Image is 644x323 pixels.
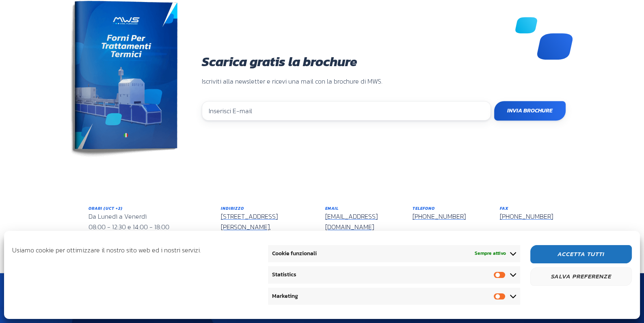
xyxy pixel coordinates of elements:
[202,55,566,68] h3: Scarica gratis la brochure
[499,211,553,221] a: [PHONE_NUMBER]
[494,101,566,121] input: Invia Brochure
[272,292,298,301] span: Marketing
[268,288,520,305] summary: Marketing
[268,245,520,262] summary: Cookie funzionali Sempre attivo
[89,211,169,232] span: Da Lunedì a Venerdì 08:00 - 12:30 e 14:00 - 18:00
[413,211,466,221] a: [PHONE_NUMBER]
[221,205,313,211] h6: Indirizzo
[530,245,632,263] button: Accetta Tutti
[499,205,555,211] h6: Fax
[202,76,566,87] p: Iscriviti alla newsletter e ricevi una mail con la brochure di MWS.
[325,205,400,211] h6: Email
[475,250,506,257] span: Sempre attivo
[515,17,573,60] img: mws decorazioni
[530,267,632,286] button: Salva preferenze
[89,205,209,211] h6: Orari (UCT +2)
[202,101,491,121] input: Inserisci E-mail
[272,270,296,279] span: Statistics
[272,249,317,258] span: Cookie funzionali
[268,266,520,283] summary: Statistics
[221,211,281,252] a: [STREET_ADDRESS][PERSON_NAME],36027 Rosà (VI), [GEOGRAPHIC_DATA]
[325,211,378,232] a: [EMAIL_ADDRESS][DOMAIN_NAME]
[12,245,264,303] div: Usiamo cookie per ottimizzare il nostro sito web ed i nostri servizi.
[413,205,488,211] h6: Telefono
